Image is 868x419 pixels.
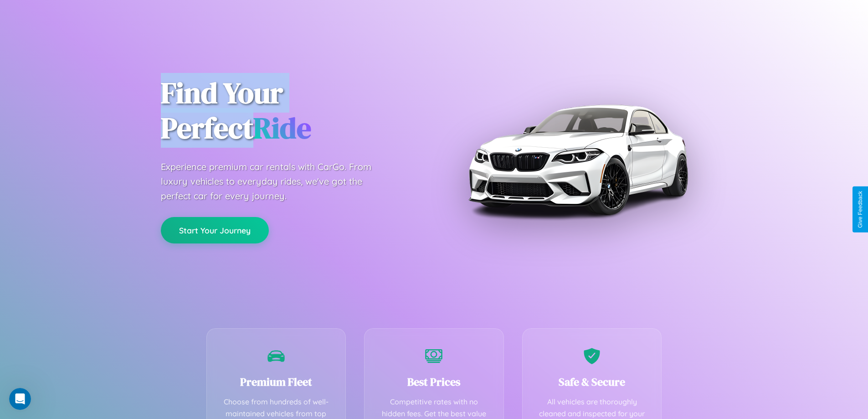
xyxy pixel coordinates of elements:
iframe: Intercom live chat [9,388,31,410]
button: Start Your Journey [161,217,269,243]
h3: Premium Fleet [221,374,332,389]
h3: Best Prices [378,374,490,389]
div: Give Feedback [857,191,863,228]
span: Ride [253,108,311,148]
img: Premium BMW car rental vehicle [464,46,692,274]
h1: Find Your Perfect [161,76,421,146]
p: Experience premium car rentals with CarGo. From luxury vehicles to everyday rides, we've got the ... [161,160,389,203]
h3: Safe & Secure [536,374,648,389]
